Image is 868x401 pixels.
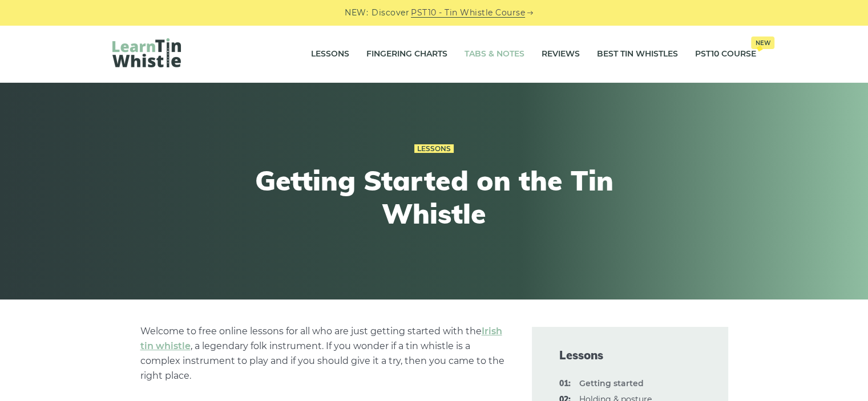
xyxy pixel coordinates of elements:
[695,40,756,68] a: PST10 CourseNew
[751,37,774,49] span: New
[559,347,701,363] span: Lessons
[140,324,504,383] p: Welcome to free online lessons for all who are just getting started with the , a legendary folk i...
[112,38,181,67] img: LearnTinWhistle.com
[465,40,524,68] a: Tabs & Notes
[542,40,580,68] a: Reviews
[311,40,349,68] a: Lessons
[366,40,447,68] a: Fingering Charts
[414,144,454,153] a: Lessons
[579,378,644,388] strong: Getting started
[597,40,678,68] a: Best Tin Whistles
[224,164,644,230] h1: Getting Started on the Tin Whistle
[559,377,571,391] span: 01:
